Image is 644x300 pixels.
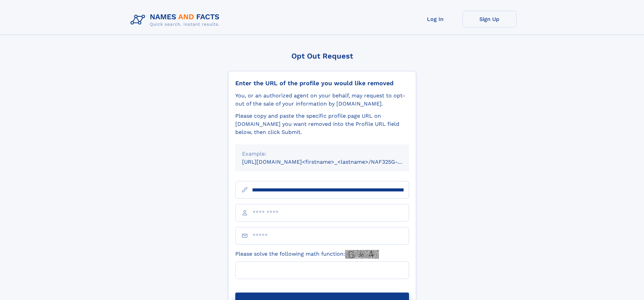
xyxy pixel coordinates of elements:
[242,159,422,165] small: [URL][DOMAIN_NAME]<firstname>_<lastname>/NAF325G-xxxxxxxx
[408,11,462,27] a: Log In
[462,11,517,27] a: Sign Up
[228,52,416,60] div: Opt Out Request
[235,250,379,259] label: Please solve the following math function:
[235,79,409,87] div: Enter the URL of the profile you would like removed
[235,92,409,108] div: You, or an authorized agent on your behalf, may request to opt-out of the sale of your informatio...
[235,112,409,136] div: Please copy and paste the specific profile page URL on [DOMAIN_NAME] you want removed into the Pr...
[128,11,225,29] img: Logo Names and Facts
[242,150,402,158] div: Example:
